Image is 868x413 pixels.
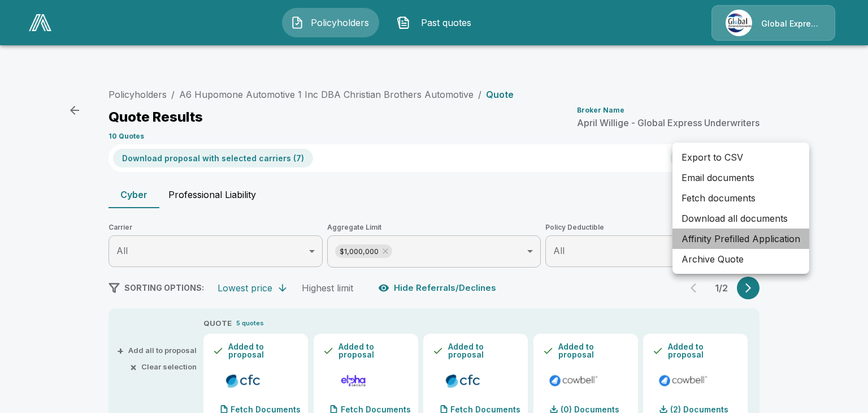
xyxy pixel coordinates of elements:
[672,249,809,269] li: Archive Quote
[672,167,809,188] li: Email documents
[672,229,809,249] li: Affinity Prefilled Application
[672,188,809,208] li: Fetch documents
[672,208,809,229] li: Download all documents
[672,147,809,167] li: Export to CSV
